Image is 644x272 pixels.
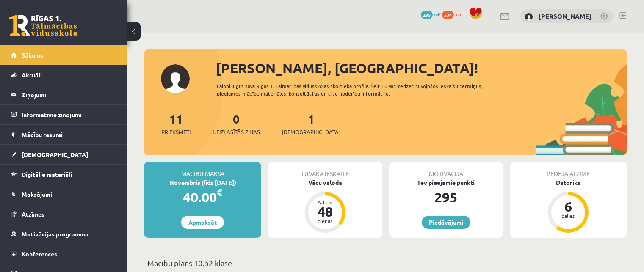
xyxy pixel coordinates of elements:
[556,213,581,218] div: balles
[421,11,433,19] span: 295
[434,11,441,17] span: mP
[389,162,503,178] div: Motivācija
[442,11,465,17] a: 534 xp
[282,111,340,136] a: 1[DEMOGRAPHIC_DATA]
[22,85,116,104] legend: Ziņojumi
[22,151,88,158] span: [DEMOGRAPHIC_DATA]
[22,184,116,204] legend: Maksājumi
[144,162,261,178] div: Mācību maksa
[312,218,338,223] div: dienas
[455,11,461,17] span: xp
[213,128,260,136] span: Neizlasītās ziņas
[22,131,63,138] span: Mācību resursi
[510,162,627,178] div: Pēdējā atzīme
[144,187,261,207] div: 40.00
[22,170,72,178] span: Digitālie materiāli
[22,105,116,124] legend: Informatīvie ziņojumi
[389,178,503,187] div: Tev pieejamie punkti
[216,58,627,78] div: [PERSON_NAME], [GEOGRAPHIC_DATA]!
[144,178,261,187] div: Novembris (līdz [DATE])
[539,12,591,20] a: [PERSON_NAME]
[421,11,441,17] a: 295 mP
[11,65,116,85] a: Aktuāli
[22,210,44,218] span: Atzīmes
[510,178,627,234] a: Datorika 6 balles
[9,15,77,36] a: Rīgas 1. Tālmācības vidusskola
[11,105,116,124] a: Informatīvie ziņojumi
[217,186,222,198] span: €
[525,13,533,21] img: Aleksandrija Līduma
[11,224,116,244] a: Motivācijas programma
[11,165,116,184] a: Digitālie materiāli
[181,216,224,229] a: Apmaksāt
[11,85,116,104] a: Ziņojumi
[11,125,116,144] a: Mācību resursi
[268,162,382,178] div: Tuvākā ieskaite
[11,204,116,224] a: Atzīmes
[161,111,191,136] a: 11Priekšmeti
[422,216,470,229] a: Piedāvājumi
[22,71,42,79] span: Aktuāli
[11,45,116,65] a: Sākums
[268,178,382,234] a: Vācu valoda Atlicis 48 dienas
[312,205,338,218] div: 48
[268,178,382,187] div: Vācu valoda
[282,128,340,136] span: [DEMOGRAPHIC_DATA]
[312,200,338,205] div: Atlicis
[389,187,503,207] div: 295
[213,111,260,136] a: 0Neizlasītās ziņas
[22,230,88,238] span: Motivācijas programma
[556,200,581,213] div: 6
[11,244,116,264] a: Konferences
[510,178,627,187] div: Datorika
[22,51,43,59] span: Sākums
[147,257,624,269] p: Mācību plāns 10.b2 klase
[217,82,507,97] div: Laipni lūgts savā Rīgas 1. Tālmācības vidusskolas skolnieka profilā. Šeit Tu vari redzēt tuvojošo...
[22,250,57,258] span: Konferences
[11,145,116,164] a: [DEMOGRAPHIC_DATA]
[442,11,454,19] span: 534
[11,184,116,204] a: Maksājumi
[161,128,191,136] span: Priekšmeti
